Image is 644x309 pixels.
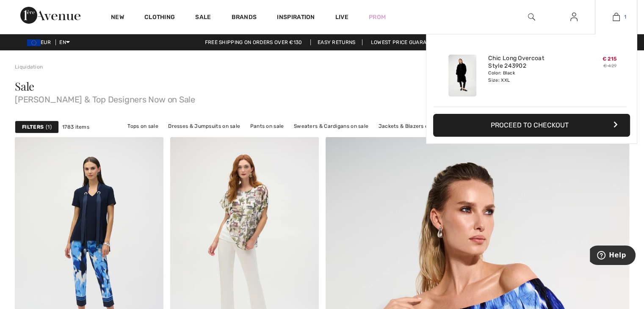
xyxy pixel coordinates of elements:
a: Sweaters & Cardigans on sale [290,121,373,132]
a: New [111,14,124,22]
a: Tops on sale [123,121,163,132]
img: search the website [528,12,535,22]
span: 1 [624,13,626,21]
a: Lowest Price Guarantee [364,39,446,45]
span: € 215 [603,56,617,62]
strong: Filters [22,123,44,131]
img: Chic Long Overcoat Style 243902 [448,55,476,97]
iframe: Opens a widget where you can find more information [590,246,636,267]
a: Brands [232,14,257,22]
s: € 429 [603,63,617,69]
a: 1 [595,12,637,22]
img: My Info [570,12,578,22]
span: 1783 items [62,123,89,131]
a: Clothing [144,14,175,22]
div: Color: Black Size: XXL [488,70,572,83]
a: Prom [369,13,386,22]
span: EN [59,39,70,45]
img: Euro [27,39,41,46]
a: Sign In [564,12,584,22]
a: Jackets & Blazers on sale [374,121,448,132]
span: Sale [15,79,34,94]
a: Live [335,13,348,22]
a: Chic Long Overcoat Style 243902 [488,55,572,70]
img: 1ère Avenue [20,7,80,24]
a: Liquidation [15,64,43,70]
span: EUR [27,39,54,45]
a: Easy Returns [310,39,363,45]
img: My Bag [613,12,620,22]
span: Inspiration [277,14,315,22]
span: [PERSON_NAME] & Top Designers Now on Sale [15,92,629,104]
a: Sale [195,14,211,22]
a: Free shipping on orders over €130 [198,39,309,45]
button: Proceed to Checkout [433,114,630,137]
a: Pants on sale [246,121,288,132]
a: Dresses & Jumpsuits on sale [164,121,244,132]
span: 1 [46,123,52,131]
